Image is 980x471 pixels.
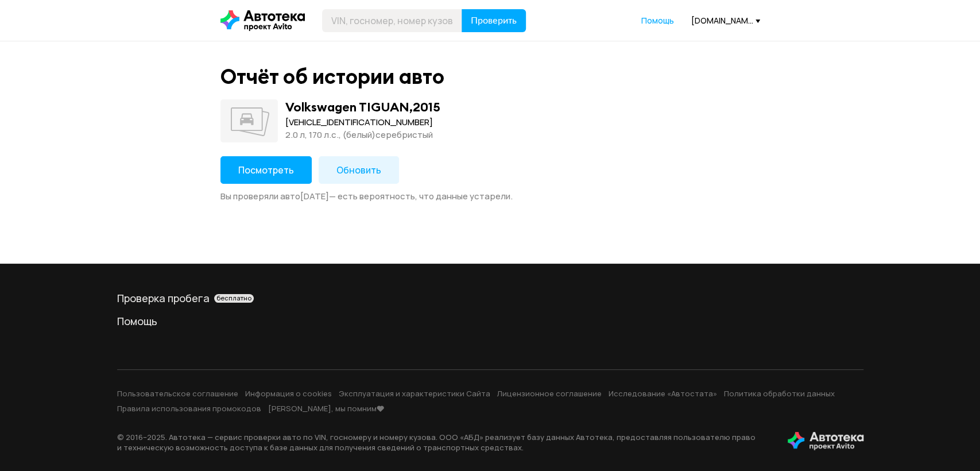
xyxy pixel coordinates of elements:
[117,403,261,414] a: Правила использования промокодов
[641,15,674,26] a: Помощь
[724,388,835,399] a: Политика обработки данных
[117,291,863,305] div: Проверка пробега
[268,403,385,414] a: [PERSON_NAME], мы помним
[322,9,462,32] input: VIN, госномер, номер кузова
[117,388,238,399] a: Пользовательское соглашение
[319,156,399,184] button: Обновить
[245,388,332,399] a: Информация о cookies
[285,116,440,129] div: [VEHICLE_IDENTIFICATION_NUMBER]
[336,164,381,176] span: Обновить
[117,432,769,453] p: © 2016– 2025 . Автотека — сервис проверки авто по VIN, госномеру и номеру кузова. ООО «АБД» реали...
[216,294,251,302] span: бесплатно
[339,388,490,399] a: Эксплуатация и характеристики Сайта
[220,156,312,184] button: Посмотреть
[497,388,602,399] a: Лицензионное соглашение
[117,291,863,305] a: Проверка пробегабесплатно
[609,388,717,399] a: Исследование «Автостата»
[220,191,760,202] div: Вы проверяли авто [DATE] — есть вероятность, что данные устарели.
[462,9,526,32] button: Проверить
[691,15,760,26] div: [DOMAIN_NAME][EMAIL_ADDRESS][DOMAIN_NAME]
[117,314,863,328] a: Помощь
[238,164,294,176] span: Посмотреть
[471,16,517,25] span: Проверить
[285,99,440,114] div: Volkswagen TIGUAN , 2015
[285,129,440,141] div: 2.0 л, 170 л.c., (белый)серебристый
[788,432,863,450] img: tWS6KzJlK1XUpy65r7uaHVIs4JI6Dha8Nraz9T2hA03BhoCc4MtbvZCxBLwJIh+mQSIAkLBJpqMoKVdP8sONaFJLCz6I0+pu7...
[220,64,444,89] div: Отчёт об истории авто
